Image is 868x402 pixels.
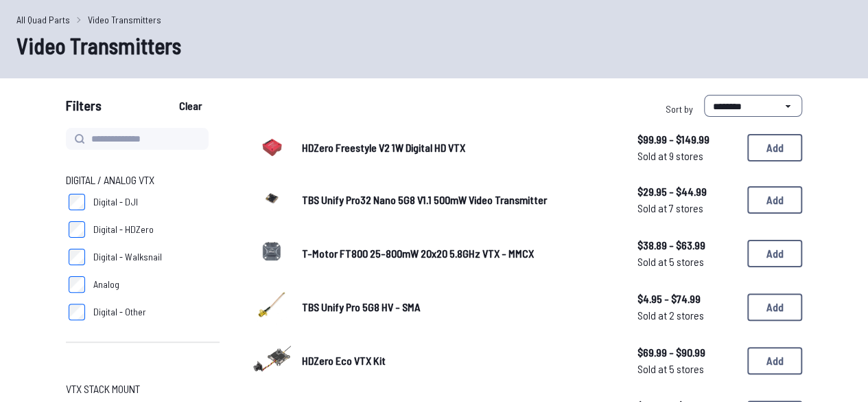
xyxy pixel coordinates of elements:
span: Sold at 7 stores [637,200,736,216]
a: TBS Unify Pro 5G8 HV - SMA [302,299,615,315]
a: T-Motor FT800 25-800mW 20x20 5.8GHz VTX - MMCX [302,245,615,262]
input: Digital - Walksnail [69,249,85,265]
button: Add [747,186,802,214]
span: $99.99 - $149.99 [637,131,736,148]
a: image [253,232,291,275]
span: HDZero Eco VTX Kit [302,354,386,367]
span: Sold at 9 stores [637,148,736,164]
a: image [253,339,291,382]
span: Digital - DJI [93,195,138,209]
span: $69.99 - $90.99 [637,344,736,361]
input: Digital - DJI [69,194,85,210]
h1: Video Transmitters [16,29,852,62]
a: All Quad Parts [16,12,70,27]
span: $38.89 - $63.99 [637,237,736,254]
input: Digital - HDZero [69,221,85,238]
span: T-Motor FT800 25-800mW 20x20 5.8GHz VTX - MMCX [302,247,534,260]
button: Add [747,134,802,161]
button: Clear [167,95,213,117]
span: Analog [93,278,119,291]
span: $4.95 - $74.99 [637,291,736,307]
span: Digital - Walksnail [93,250,162,264]
span: Sort by [666,103,693,115]
img: image [253,179,291,217]
span: Sold at 2 stores [637,307,736,324]
img: image [253,131,291,163]
span: Sold at 5 stores [637,361,736,377]
span: Digital - Other [93,305,146,319]
button: Add [747,293,802,321]
span: HDZero Freestyle V2 1W Digital HD VTX [302,141,465,154]
a: image [253,286,291,328]
span: TBS Unify Pro 5G8 HV - SMA [302,300,421,313]
button: Add [747,347,802,375]
span: Filters [66,95,102,122]
span: Digital - HDZero [93,223,154,236]
button: Add [747,240,802,267]
span: Digital / Analog VTX [66,172,154,188]
img: image [253,286,291,324]
input: Digital - Other [69,304,85,320]
a: HDZero Freestyle V2 1W Digital HD VTX [302,139,615,156]
a: HDZero Eco VTX Kit [302,353,615,369]
a: TBS Unify Pro32 Nano 5G8 V1.1 500mW Video Transmitter [302,192,615,208]
span: Sold at 5 stores [637,254,736,270]
a: image [253,179,291,221]
span: $29.95 - $44.99 [637,183,736,200]
select: Sort by [704,95,802,117]
a: image [253,128,291,168]
img: image [253,232,291,271]
a: Video Transmitters [88,12,161,27]
input: Analog [69,276,85,293]
span: TBS Unify Pro32 Nano 5G8 V1.1 500mW Video Transmitter [302,193,547,206]
span: VTX Stack Mount [66,381,140,397]
img: image [253,339,291,378]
